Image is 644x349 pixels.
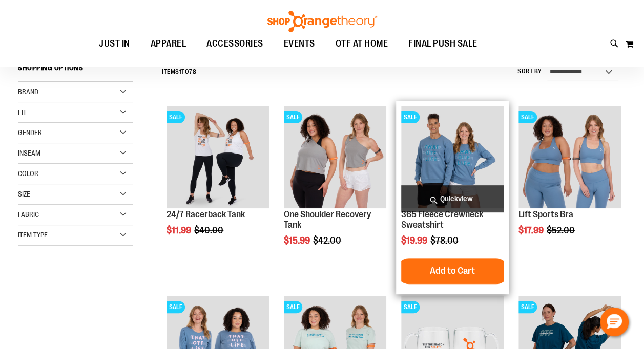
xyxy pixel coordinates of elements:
[401,185,504,212] a: Quickview
[18,190,30,198] span: Size
[396,258,509,284] button: Add to Cart
[189,68,196,75] span: 78
[284,301,302,313] span: SALE
[167,225,193,235] span: $11.99
[313,235,343,246] span: $42.00
[547,225,576,235] span: $52.00
[99,32,130,55] span: JUST IN
[89,32,140,56] a: JUST IN
[161,101,274,261] div: product
[401,111,420,123] span: SALE
[401,235,429,246] span: $19.99
[401,106,504,210] a: 365 Fleece Crewneck SweatshirtSALE
[274,32,325,56] a: EVENTS
[398,32,488,55] a: FINAL PUSH SALE
[18,128,42,137] span: Gender
[401,106,504,208] img: 365 Fleece Crewneck Sweatshirt
[600,308,629,336] button: Hello, have a question? Let’s chat.
[518,106,621,208] img: Main of 2024 Covention Lift Sports Bra
[401,301,420,313] span: SALE
[430,265,475,276] span: Add to Cart
[279,101,391,271] div: product
[284,106,386,210] a: Main view of One Shoulder Recovery TankSALE
[18,210,39,219] span: Fabric
[18,231,48,239] span: Item Type
[18,108,27,116] span: Fit
[518,225,545,235] span: $17.99
[408,32,477,55] span: FINAL PUSH SALE
[196,32,274,56] a: ACCESSORIES
[266,11,379,32] img: Shop Orangetheory
[167,106,269,208] img: 24/7 Racerback Tank
[336,32,388,55] span: OTF AT HOME
[167,301,185,313] span: SALE
[518,209,573,220] a: Lift Sports Bra
[518,106,621,210] a: Main of 2024 Covention Lift Sports BraSALE
[140,32,197,56] a: APPAREL
[284,209,371,230] a: One Shoulder Recovery Tank
[396,101,509,294] div: product
[18,149,40,157] span: Inseam
[179,68,182,75] span: 1
[518,301,537,313] span: SALE
[325,32,399,56] a: OTF AT HOME
[401,209,483,230] a: 365 Fleece Crewneck Sweatshirt
[162,64,196,80] h2: Items to
[284,106,386,208] img: Main view of One Shoulder Recovery Tank
[151,32,186,55] span: APPAREL
[167,106,269,210] a: 24/7 Racerback TankSALE
[194,225,225,235] span: $40.00
[167,209,245,220] a: 24/7 Racerback Tank
[18,169,38,178] span: Color
[18,59,133,82] strong: Shopping Options
[517,67,542,76] label: Sort By
[284,32,315,55] span: EVENTS
[18,88,38,96] span: Brand
[284,235,311,246] span: $15.99
[284,111,302,123] span: SALE
[430,235,460,246] span: $78.00
[513,101,626,261] div: product
[518,111,537,123] span: SALE
[167,111,185,123] span: SALE
[206,32,263,55] span: ACCESSORIES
